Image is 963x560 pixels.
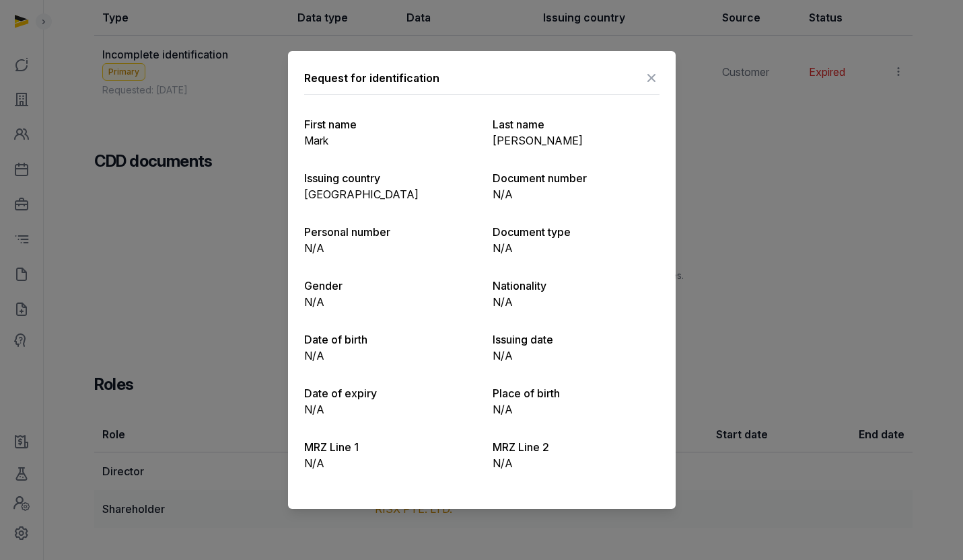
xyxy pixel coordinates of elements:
[304,455,471,471] p: N/A
[304,240,471,256] p: N/A
[493,455,659,471] p: N/A
[493,278,659,294] p: Nationality
[304,331,471,348] p: Date of birth
[493,294,659,310] p: N/A
[304,170,471,186] p: Issuing country
[304,224,471,240] p: Personal number
[304,116,471,132] p: First name
[493,331,659,348] p: Issuing date
[304,401,471,417] p: N/A
[493,240,659,256] p: N/A
[304,348,471,364] p: N/A
[493,186,659,202] p: N/A
[304,132,471,149] p: Mark
[493,439,659,455] p: MRZ Line 2
[304,278,471,294] p: Gender
[304,70,439,86] div: Request for identification
[493,385,659,401] p: Place of birth
[493,170,659,186] p: Document number
[304,186,471,202] p: [GEOGRAPHIC_DATA]
[493,132,659,149] p: [PERSON_NAME]
[493,348,659,364] p: N/A
[493,401,659,417] p: N/A
[304,385,471,401] p: Date of expiry
[304,439,471,455] p: MRZ Line 1
[493,116,659,132] p: Last name
[304,294,471,310] p: N/A
[493,224,659,240] p: Document type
